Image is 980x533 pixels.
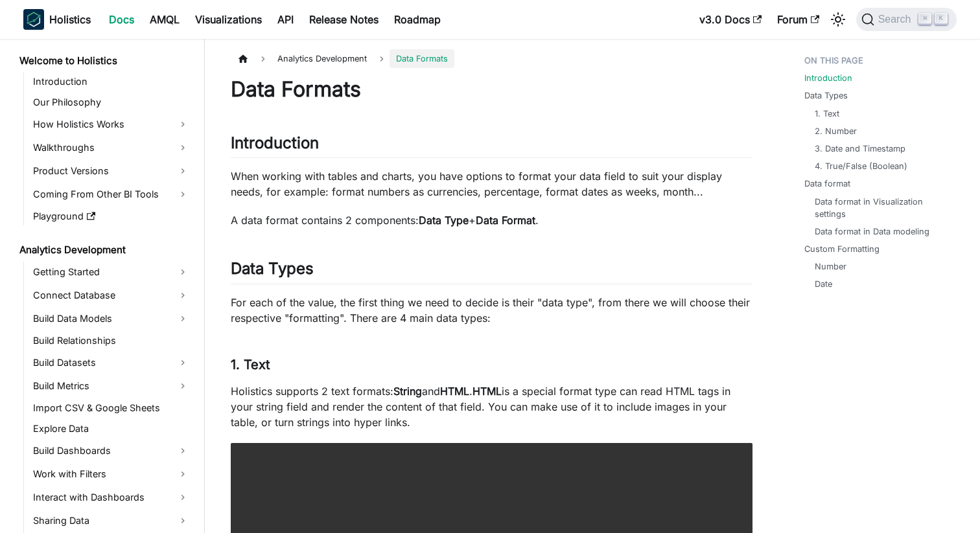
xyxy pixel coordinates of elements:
p: A data format contains 2 components: + . [231,212,752,228]
img: Holistics [23,9,44,30]
h2: Introduction [231,133,752,158]
a: Number [815,260,846,273]
a: Docs [101,9,142,30]
a: Visualizations [187,9,270,30]
strong: Data Type [419,214,469,227]
strong: String [393,385,422,398]
a: Roadmap [386,9,449,30]
a: Date [815,278,832,290]
a: Home page [231,49,255,68]
a: Introduction [804,72,852,84]
strong: HTML [472,385,502,398]
strong: Data Format [476,214,535,227]
a: Playground [29,207,193,225]
kbd: K [935,13,948,25]
span: Search [874,14,919,25]
b: Holistics [49,12,91,27]
p: Holistics supports 2 text formats: and . is a special format type can read HTML tags in your stri... [231,383,752,430]
a: Introduction [29,73,193,91]
button: Switch between dark and light mode (currently light mode) [828,9,848,30]
span: Analytics Development [271,49,373,68]
kbd: ⌘ [918,13,931,25]
a: Coming From Other BI Tools [29,184,193,205]
button: Search (Command+K) [856,8,957,31]
a: 2. Number [815,125,857,137]
a: Forum [769,9,827,30]
a: 4. True/False (Boolean) [815,160,907,172]
a: Build Data Models [29,308,193,329]
h1: Data Formats [231,76,752,102]
a: Sharing Data [29,510,193,531]
span: Data Formats [390,49,454,68]
a: AMQL [142,9,187,30]
a: API [270,9,301,30]
a: Build Dashboards [29,440,193,461]
a: Our Philosophy [29,93,193,111]
a: Data Types [804,89,848,102]
p: When working with tables and charts, you have options to format your data field to suit your disp... [231,168,752,199]
a: Getting Started [29,262,193,282]
a: Interact with Dashboards [29,487,193,508]
a: 1. Text [815,108,839,120]
p: For each of the value, the first thing we need to decide is their "data type", from there we will... [231,295,752,326]
a: Data format [804,177,850,190]
a: 3. Date and Timestamp [815,142,905,155]
a: HolisticsHolistics [23,9,91,30]
a: Welcome to Holistics [16,52,193,70]
a: Build Datasets [29,352,193,373]
a: Data format in Visualization settings [815,196,944,220]
a: How Holistics Works [29,114,193,135]
a: Data format in Data modeling [815,225,929,238]
nav: Breadcrumbs [231,49,752,68]
a: v3.0 Docs [692,9,769,30]
a: Import CSV & Google Sheets [29,399,193,417]
nav: Docs sidebar [10,39,205,533]
h3: 1. Text [231,357,752,373]
a: Connect Database [29,285,193,306]
a: Work with Filters [29,464,193,484]
a: Explore Data [29,420,193,438]
a: Product Versions [29,161,193,181]
h2: Data Types [231,259,752,284]
a: Custom Formatting [804,243,880,255]
a: Analytics Development [16,241,193,259]
a: Release Notes [301,9,386,30]
a: Walkthroughs [29,137,193,158]
a: Build Metrics [29,376,193,396]
a: Build Relationships [29,332,193,350]
strong: HTML [440,385,469,398]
